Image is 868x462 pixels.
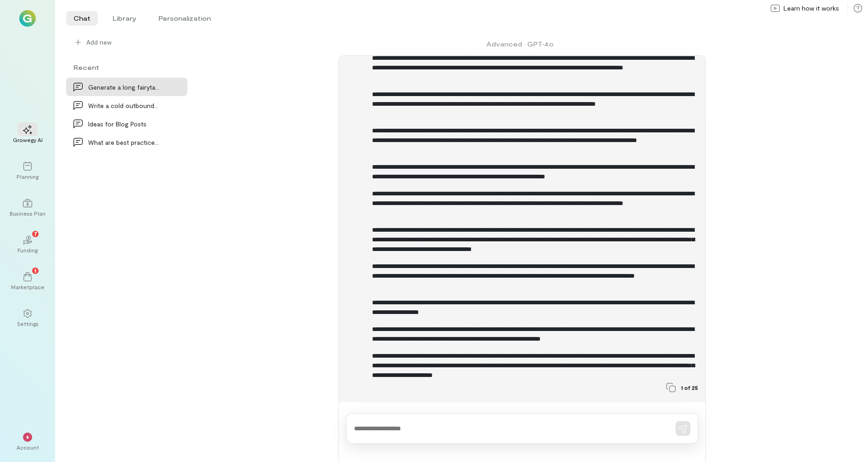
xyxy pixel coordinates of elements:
span: Add new [86,38,112,47]
div: *Account [11,425,44,458]
div: Settings [17,320,39,327]
a: Business Plan [11,191,44,224]
a: Funding [11,228,44,261]
span: 1 of 25 [681,384,698,391]
li: Chat [66,11,98,26]
a: Settings [11,302,44,335]
div: What are best practices… [88,137,160,147]
div: Recent [66,63,187,72]
span: 1 [34,266,36,274]
span: Learn how it works [783,4,839,13]
div: Planning [17,173,39,180]
li: Personalization [151,11,218,26]
div: Ideas for Blog Posts [88,119,160,129]
a: Planning [11,154,44,188]
div: Growegy AI [13,136,43,143]
div: Marketplace [11,283,45,291]
a: Marketplace [11,265,44,298]
div: Business Plan [10,210,45,217]
div: Generate a long fairytail about rabbit and turtle. [88,82,160,92]
span: 7 [34,229,37,238]
a: Growegy AI [11,118,44,151]
div: Account [17,444,39,451]
div: Write a cold outbound email to a prospective cust… [88,101,160,110]
li: Library [105,11,144,26]
div: Funding [17,246,38,254]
